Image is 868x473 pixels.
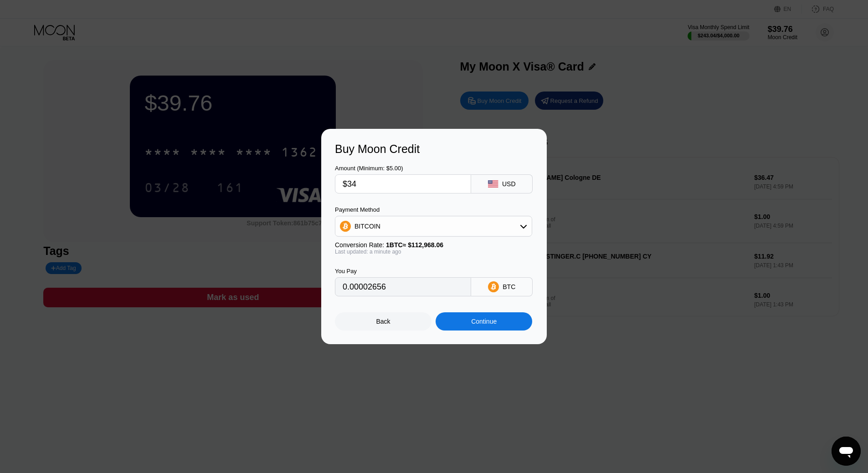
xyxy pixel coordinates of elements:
[335,268,471,275] div: You Pay
[386,241,443,249] span: 1 BTC ≈ $112,968.06
[354,223,380,230] div: BITCOIN
[343,175,463,193] input: $0.00
[503,283,515,290] div: BTC
[335,241,532,249] div: Conversion Rate:
[832,437,861,466] iframe: Pulsante per aprire la finestra di messaggistica
[335,217,532,235] div: BITCOIN
[376,318,390,325] div: Back
[335,312,431,331] div: Back
[335,206,532,213] div: Payment Method
[502,180,516,188] div: USD
[335,142,533,156] div: Buy Moon Credit
[335,249,532,255] div: Last updated: a minute ago
[436,312,532,331] div: Continue
[335,165,471,172] div: Amount (Minimum: $5.00)
[471,318,497,325] div: Continue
